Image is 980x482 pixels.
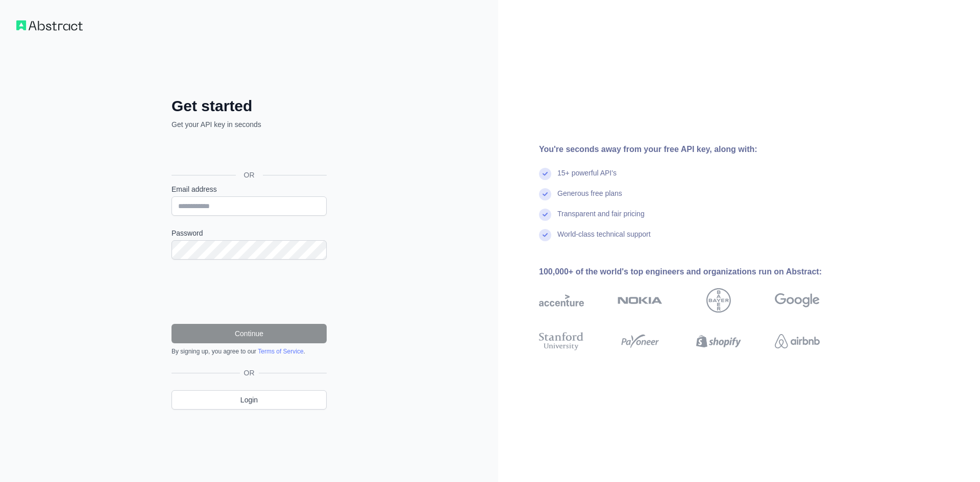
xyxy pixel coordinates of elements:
[557,209,645,229] div: Transparent and fair pricing
[618,288,663,313] img: nokia
[166,141,330,163] iframe: Sign in with Google Button
[539,209,551,221] img: check mark
[171,97,327,115] h2: Get started
[171,324,327,343] button: Continue
[539,266,852,278] div: 100,000+ of the world's top engineers and organizations run on Abstract:
[240,368,259,378] span: OR
[539,288,584,313] img: accenture
[171,119,327,130] p: Get your API key in seconds
[539,229,551,241] img: check mark
[696,330,741,352] img: shopify
[539,188,551,200] img: check mark
[539,330,584,352] img: stanford university
[171,272,327,312] iframe: reCAPTCHA
[539,143,852,156] div: You're seconds away from your free API key, along with:
[258,348,303,355] a: Terms of Service
[557,168,617,188] div: 15+ powerful API's
[16,20,83,31] img: Workflow
[171,390,327,410] a: Login
[775,330,820,352] img: airbnb
[236,170,263,180] span: OR
[171,347,327,356] div: By signing up, you agree to our .
[775,288,820,313] img: google
[171,184,327,194] label: Email address
[539,168,551,180] img: check mark
[171,228,327,238] label: Password
[618,330,663,352] img: payoneer
[557,229,651,249] div: World-class technical support
[557,188,622,209] div: Generous free plans
[706,288,731,313] img: bayer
